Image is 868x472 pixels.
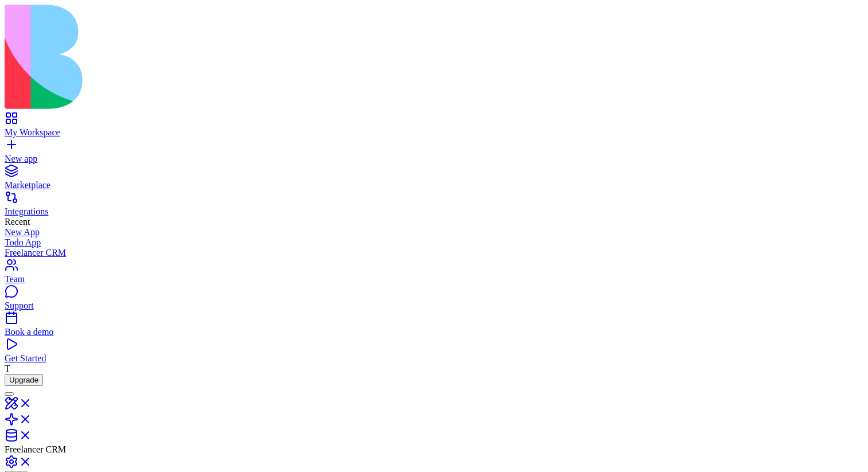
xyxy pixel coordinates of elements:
div: Get Started [5,353,863,364]
a: Upgrade [5,375,43,384]
img: logo [5,5,466,109]
a: Team [5,264,863,284]
div: My Workspace [5,127,863,138]
span: T [5,364,10,373]
div: Marketplace [5,180,863,190]
a: Freelancer CRM [5,248,863,258]
div: Support [5,301,863,311]
a: New app [5,143,863,164]
div: New app [5,154,863,164]
a: My Workspace [5,117,863,138]
span: Freelancer CRM [5,444,66,454]
div: Book a demo [5,327,863,337]
a: New App [5,227,863,237]
span: Recent [5,217,30,227]
a: Marketplace [5,170,863,190]
a: Integrations [5,196,863,217]
a: Todo App [5,237,863,248]
a: Get Started [5,343,863,364]
a: Support [5,290,863,311]
button: Upgrade [5,374,43,386]
div: Team [5,274,863,284]
div: Integrations [5,206,863,217]
a: Book a demo [5,317,863,337]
